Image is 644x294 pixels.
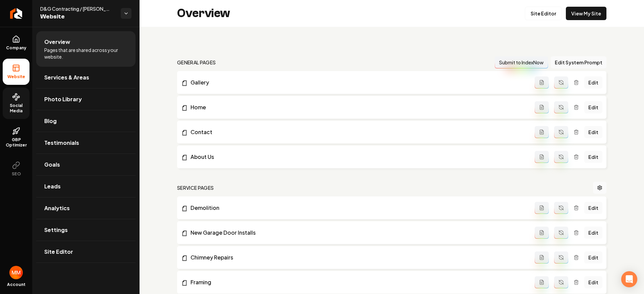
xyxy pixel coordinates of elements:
a: Edit [584,276,602,288]
a: Photo Library [36,89,136,110]
span: Photo Library [44,95,82,103]
a: Site Editor [36,241,136,262]
a: Edit [584,126,602,138]
a: Chimney Repairs [181,253,535,261]
span: Social Media [3,103,30,114]
span: Website [40,12,115,21]
a: Company [3,30,30,56]
button: Add admin page prompt [535,227,549,239]
a: Services & Areas [36,67,136,88]
a: Edit [584,101,602,113]
a: Leads [36,176,136,197]
a: Site Editor [525,7,562,20]
a: Goals [36,154,136,175]
span: Goals [44,161,60,169]
span: Blog [44,117,57,125]
button: Edit System Prompt [551,56,606,68]
button: Submit to IndexNow [495,56,548,68]
button: Open user button [9,266,23,279]
img: Rebolt Logo [10,8,22,19]
span: Services & Areas [44,73,89,81]
span: Testimonials [44,139,79,147]
a: Analytics [36,197,136,219]
a: Edit [584,76,602,89]
a: New Garage Door Installs [181,229,535,237]
a: Blog [36,110,136,132]
img: Matthew Meyer [9,266,23,279]
button: Add admin page prompt [535,276,549,288]
span: Leads [44,182,61,190]
a: Edit [584,151,602,163]
button: Add admin page prompt [535,101,549,113]
button: Add admin page prompt [535,126,549,138]
span: SEO [9,171,23,177]
button: Add admin page prompt [535,251,549,263]
span: GBP Optimizer [3,137,30,148]
a: Contact [181,128,535,136]
button: Add admin page prompt [535,151,549,163]
span: Pages that are shared across your website. [44,47,127,60]
a: Edit [584,202,602,214]
a: Settings [36,219,136,241]
span: Website [5,74,28,79]
a: Home [181,103,535,111]
a: About Us [181,153,535,161]
a: Testimonials [36,132,136,154]
a: Social Media [3,87,30,119]
span: Settings [44,226,68,234]
span: Account [7,282,25,287]
a: Demolition [181,204,535,212]
a: Framing [181,278,535,286]
span: Overview [44,38,70,46]
h2: Service Pages [177,184,214,191]
button: SEO [3,156,30,182]
h2: Overview [177,7,230,20]
a: View My Site [566,7,606,20]
button: Add admin page prompt [535,202,549,214]
h2: general pages [177,59,216,66]
span: Analytics [44,204,70,212]
a: Edit [584,227,602,239]
span: D&G Contracting / [PERSON_NAME] & Goliath Contracting [40,5,115,12]
button: Add admin page prompt [535,76,549,89]
a: Gallery [181,78,535,86]
a: Edit [584,251,602,263]
span: Company [3,45,29,51]
span: Site Editor [44,248,73,256]
a: GBP Optimizer [3,122,30,153]
div: Open Intercom Messenger [621,271,637,287]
